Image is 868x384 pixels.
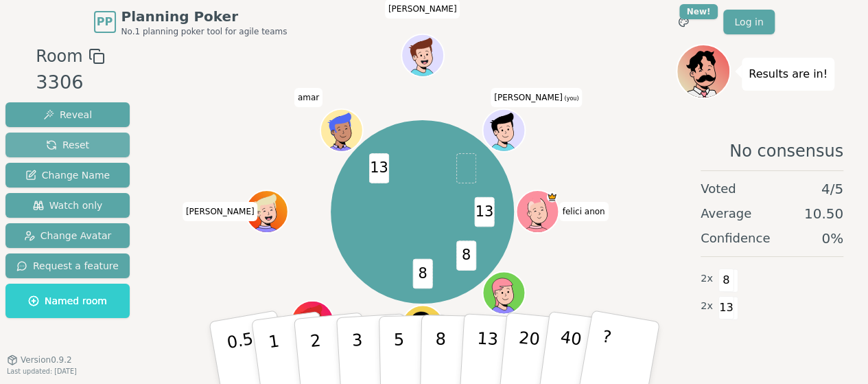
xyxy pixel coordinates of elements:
[718,269,734,292] span: 8
[5,133,130,157] button: Reset
[491,88,582,107] span: Click to change your name
[723,10,774,34] a: Log in
[294,88,322,107] span: Click to change your name
[671,10,696,34] button: New!
[484,111,524,150] button: Click to change your avatar
[701,204,751,223] span: Average
[546,192,556,202] span: felici anon is the host
[5,253,130,278] button: Request a feature
[5,284,130,318] button: Named room
[46,138,89,152] span: Reset
[21,354,72,365] span: Version 0.9.2
[5,223,130,248] button: Change Avatar
[821,179,843,199] span: 4 / 5
[412,259,432,289] span: 8
[369,153,389,183] span: 13
[16,259,119,273] span: Request a feature
[749,65,828,84] p: Results are in!
[43,108,92,122] span: Reveal
[5,193,130,218] button: Watch only
[559,202,609,221] span: Click to change your name
[121,7,288,26] span: Planning Poker
[121,26,288,37] span: No.1 planning poker tool for agile teams
[33,199,103,212] span: Watch only
[97,14,113,30] span: PP
[679,4,718,19] div: New!
[701,179,736,199] span: Voted
[7,354,72,365] button: Version0.9.2
[456,240,476,271] span: 8
[718,296,734,319] span: 13
[28,294,107,308] span: Named room
[804,204,843,223] span: 10.50
[701,229,770,248] span: Confidence
[729,140,843,162] span: No consensus
[5,163,130,188] button: Change Name
[36,69,104,97] div: 3306
[25,168,110,182] span: Change Name
[7,368,77,375] span: Last updated: [DATE]
[701,271,713,286] span: 2 x
[701,299,713,314] span: 2 x
[563,95,579,102] span: (you)
[474,197,494,227] span: 13
[36,44,82,69] span: Room
[24,229,112,242] span: Change Avatar
[821,229,843,248] span: 0 %
[94,7,288,37] a: PPPlanning PokerNo.1 planning poker tool for agile teams
[183,202,258,221] span: Click to change your name
[5,102,130,127] button: Reveal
